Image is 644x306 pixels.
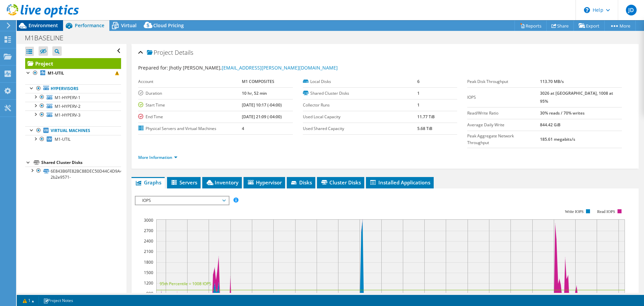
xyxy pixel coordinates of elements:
[55,95,80,100] span: M1-HYPERV-1
[144,238,153,244] text: 2400
[138,155,177,160] a: More Information
[417,79,420,84] b: 6
[417,114,435,120] b: 11.77 TiB
[25,84,121,93] a: Hypervisors
[604,20,636,31] a: More
[147,49,173,56] span: Project
[138,64,168,71] label: Prepared for:
[242,114,282,120] b: [DATE] 21:09 (-04:00)
[222,64,338,71] a: [EMAIL_ADDRESS][PERSON_NAME][DOMAIN_NAME]
[417,90,420,96] b: 1
[55,112,80,118] span: M1-HYPERV-3
[546,20,574,31] a: Share
[303,90,417,97] label: Shared Cluster Disks
[626,5,637,15] span: JD
[242,90,267,96] b: 10 hr, 52 min
[29,22,58,29] span: Environment
[540,110,585,116] b: 30% reads / 70% writes
[25,135,121,144] a: M1-UTIL
[138,114,242,120] label: End Time
[135,179,161,186] span: Graphs
[417,126,432,131] b: 5.68 TiB
[25,58,121,69] a: Project
[144,217,153,223] text: 3000
[515,20,547,31] a: Reports
[303,114,417,120] label: Used Local Capacity
[597,209,615,214] text: Read IOPS
[540,79,564,84] b: 113.70 MB/s
[146,291,153,296] text: 900
[138,125,242,132] label: Physical Servers and Virtual Machines
[206,179,238,186] span: Inventory
[303,78,417,85] label: Local Disks
[75,22,104,29] span: Performance
[467,78,540,85] label: Peak Disk Throughput
[41,159,121,167] div: Shared Cluster Disks
[121,22,137,29] span: Virtual
[417,102,420,108] b: 1
[540,122,560,128] b: 844.42 GiB
[55,103,80,109] span: M1-HYPERV-2
[540,136,575,142] b: 185.61 megabits/s
[242,126,244,131] b: 4
[160,281,211,287] text: 95th Percentile = 1008 IOPS
[574,20,605,31] a: Export
[144,270,153,275] text: 1500
[242,79,274,84] b: M1 COMPOSITES
[22,34,74,42] h1: M1BASELINE
[153,22,184,29] span: Cloud Pricing
[25,93,121,102] a: M1-HYPERV-1
[139,196,225,205] span: IOPS
[25,102,121,111] a: M1-HYPERV-2
[138,102,242,108] label: Start Time
[144,249,153,254] text: 2100
[25,111,121,119] a: M1-HYPERV-3
[247,179,282,186] span: Hypervisor
[467,133,540,146] label: Peak Aggregate Network Throughput
[584,7,590,13] svg: \n
[170,179,197,186] span: Servers
[48,70,64,76] b: M1-UTIL
[565,209,584,214] text: Write IOPS
[169,64,338,71] span: Jhotly [PERSON_NAME],
[39,296,78,305] a: Project Notes
[138,90,242,97] label: Duration
[242,102,282,108] b: [DATE] 10:17 (-04:00)
[369,179,430,186] span: Installed Applications
[144,280,153,286] text: 1200
[290,179,312,186] span: Disks
[55,136,70,142] span: M1-UTIL
[303,102,417,108] label: Collector Runs
[25,69,121,78] a: M1-UTIL
[144,228,153,233] text: 2700
[303,125,417,132] label: Used Shared Capacity
[467,94,540,101] label: IOPS
[144,259,153,265] text: 1800
[467,122,540,128] label: Average Daily Write
[320,179,361,186] span: Cluster Disks
[175,48,193,56] span: Details
[540,90,613,104] b: 3026 at [GEOGRAPHIC_DATA], 1008 at 95%
[467,110,540,117] label: Read/Write Ratio
[138,78,242,85] label: Account
[25,167,121,181] a: 6E843B6FE82BC88DEC50D44C4D9A4BDC-2b2e9571-
[18,296,39,305] a: 1
[25,126,121,135] a: Virtual Machines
